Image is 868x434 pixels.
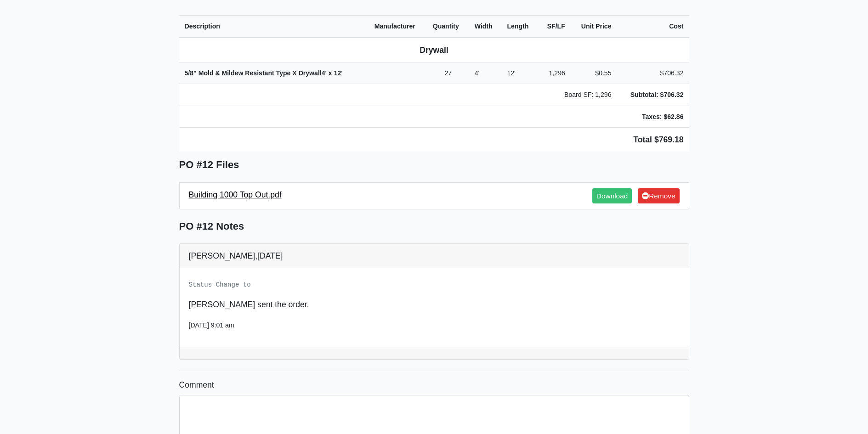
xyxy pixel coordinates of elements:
h5: PO #12 Files [179,159,689,171]
span: 4' [475,69,480,77]
span: [PERSON_NAME] sent the order. [189,300,309,309]
td: Total $769.18 [179,128,689,152]
th: Quantity [427,15,469,37]
td: 1,296 [538,62,571,84]
th: SF/LF [538,15,571,37]
a: Remove [638,188,679,203]
a: Building 1000 Top Out.pdf [189,190,282,199]
small: [DATE] 9:01 am [189,321,234,329]
td: 27 [427,62,469,84]
strong: 5/8" Mold & Mildew Resistant Type X Drywall [185,69,343,77]
span: Board SF: 1,296 [564,91,612,98]
span: 4' [322,69,327,77]
small: Status Change to [189,281,251,288]
div: [PERSON_NAME], [180,244,689,268]
a: Download [592,188,632,203]
span: 12' [334,69,343,77]
td: Subtotal: $706.32 [617,84,689,106]
th: Unit Price [571,15,617,37]
th: Width [469,15,502,37]
b: Drywall [420,45,448,55]
h5: PO #12 Notes [179,220,689,232]
th: Manufacturer [369,15,427,37]
span: 12' [507,69,515,77]
td: $706.32 [617,62,689,84]
label: Comment [179,378,214,391]
th: Description [179,15,369,37]
th: Length [501,15,538,37]
span: x [329,69,332,77]
th: Cost [617,15,689,37]
span: [DATE] [257,251,283,260]
td: $0.55 [571,62,617,84]
td: Taxes: $62.86 [617,106,689,128]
